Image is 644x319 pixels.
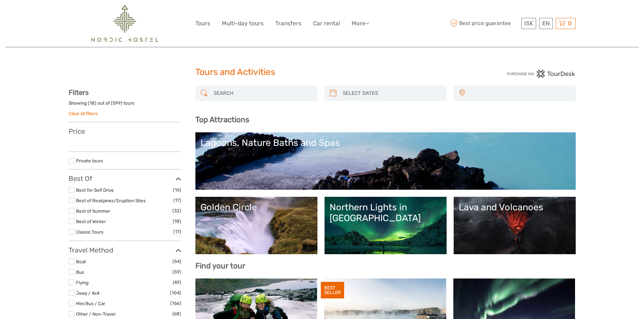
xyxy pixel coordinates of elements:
input: SEARCH [211,87,314,99]
span: (104) [170,289,181,297]
a: Jeep / 4x4 [76,290,99,296]
strong: Filters [69,88,89,97]
a: Multi-day tours [222,19,264,28]
a: Other / Non-Travel [76,311,115,317]
div: EN [539,18,553,29]
a: Best of Winter [76,219,106,224]
div: Lava and Volcanoes [459,202,571,213]
a: Classic Tours [76,229,103,235]
span: (59) [172,268,181,276]
a: Best of Summer [76,208,110,214]
a: More [352,19,369,28]
a: Car rental [313,19,340,28]
div: Lagoons, Nature Baths and Spas [200,137,571,148]
span: Best price guarantee [449,18,520,29]
a: Boat [76,259,86,264]
a: Golden Circle [200,202,312,249]
h3: Price [69,127,181,135]
span: ISK [524,20,533,27]
span: (32) [172,207,181,215]
div: BEST SELLER [321,282,344,299]
label: 599 [113,100,121,106]
img: 2454-61f15230-a6bf-4303-aa34-adabcbdb58c5_logo_big.png [91,5,158,42]
a: Private tours [76,158,103,163]
span: (49) [173,278,181,286]
a: Northern Lights in [GEOGRAPHIC_DATA] [330,202,442,249]
div: Golden Circle [200,202,312,213]
span: (18) [173,217,181,225]
h3: Travel Method [69,246,181,254]
div: Showing ( ) out of ( ) tours [69,100,181,110]
b: Find your tour [195,261,245,270]
input: SELECT DATES [340,87,443,99]
span: (17) [173,228,181,236]
h1: Tours and Activities [195,67,449,78]
a: Best of Reykjanes/Eruption Sites [76,198,146,203]
span: (17) [173,196,181,204]
span: (68) [172,310,181,318]
a: Mini Bus / Car [76,301,105,306]
a: Lava and Volcanoes [459,202,571,249]
span: (16) [173,186,181,194]
a: Clear all filters [69,111,98,116]
a: Transfers [275,19,302,28]
div: Northern Lights in [GEOGRAPHIC_DATA] [330,202,442,224]
a: Lagoons, Nature Baths and Spas [200,137,571,185]
span: (166) [170,299,181,307]
a: Best for Self Drive [76,187,114,193]
a: Bus [76,269,84,275]
b: Top Attractions [195,115,249,124]
h3: Best Of [69,175,181,183]
span: (54) [172,258,181,265]
img: PurchaseViaTourDesk.png [507,70,575,78]
a: Tours [195,19,210,28]
span: 0 [567,20,573,27]
a: Flying [76,280,89,285]
label: 18 [90,100,95,106]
